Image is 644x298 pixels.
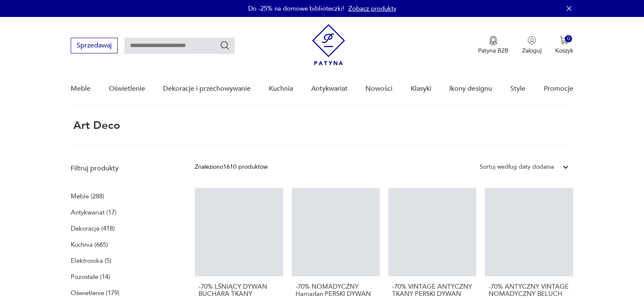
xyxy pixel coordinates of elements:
[71,223,115,234] a: Dekoracje (418)
[311,72,348,105] a: Antykwariat
[220,40,230,50] button: Szukaj
[109,72,145,105] a: Oświetlenie
[411,72,431,105] a: Klasyki
[544,72,573,105] a: Promocje
[312,24,345,65] img: Patyna - sklep z meblami i dekoracjami vintage
[522,36,542,55] button: Zaloguj
[489,36,498,45] img: Ikona medalu
[478,36,509,55] a: Ikona medaluPatyna B2B
[71,255,111,267] a: Elektronika (5)
[560,36,568,45] img: Ikona koszyka
[163,72,251,105] a: Dekoracje i przechowywanie
[478,47,509,55] p: Patyna B2B
[478,36,509,55] button: Patyna B2B
[565,35,572,42] div: 0
[365,72,392,105] a: Nowości
[555,36,573,55] button: 0Koszyk
[522,47,542,55] p: Zaloguj
[348,4,396,13] a: Zobacz produkty
[71,164,174,173] p: Filtruj produkty
[195,162,268,172] div: Znaleziono 1610 produktów
[480,162,554,172] div: Sortuj według daty dodania
[449,72,492,105] a: Ikony designu
[71,43,118,49] a: Sprzedawaj
[71,239,108,251] a: Kuchnia (665)
[248,4,344,13] p: Do -25% na domowe biblioteczki!
[71,206,116,218] a: Antykwariat (17)
[528,36,536,45] img: Ikonka użytkownika
[71,38,118,53] button: Sprzedawaj
[510,72,525,105] a: Style
[71,271,110,283] a: Pozostałe (14)
[71,190,104,202] a: Meble (288)
[555,47,573,55] p: Koszyk
[71,120,120,131] h1: art deco
[71,72,91,105] a: Meble
[269,72,293,105] a: Kuchnia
